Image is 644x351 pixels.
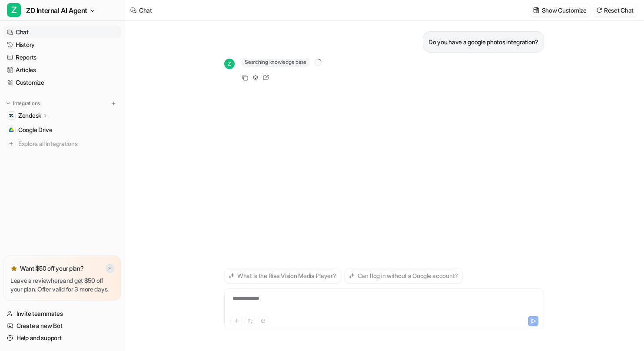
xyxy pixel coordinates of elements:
button: Show Customize [531,4,590,17]
img: expand menu [5,100,11,106]
span: Google Drive [18,126,53,134]
img: customize [533,7,539,13]
a: Help and support [3,332,121,344]
img: Zendesk [9,113,14,118]
img: reset [596,7,602,13]
a: Articles [3,64,121,76]
span: Z [7,3,21,17]
p: Show Customize [542,6,587,15]
p: Do you have a google photos integration? [428,37,538,47]
a: History [3,39,121,51]
span: Z [224,59,235,69]
button: Can I log in without a Google account? [345,268,463,283]
img: explore all integrations [7,139,16,148]
a: Customize [3,76,121,89]
button: Reset Chat [594,4,637,17]
a: Chat [3,26,121,38]
button: Integrations [3,99,43,108]
a: here [51,277,63,284]
a: Explore all integrations [3,138,121,150]
img: Google Drive [9,127,14,132]
p: Leave a review and get $50 off your plan. Offer valid for 3 more days. [10,276,114,294]
p: Zendesk [18,111,41,120]
p: Want $50 off your plan? [20,264,84,273]
a: Invite teammates [3,308,121,320]
img: star [10,265,17,272]
div: Chat [139,6,152,15]
p: Integrations [13,100,40,107]
img: x [107,266,113,272]
span: ZD Internal AI Agent [26,4,87,17]
a: Create a new Bot [3,320,121,332]
span: Explore all integrations [18,137,118,151]
a: Google DriveGoogle Drive [3,124,121,136]
button: What is the Rise Vision Media Player? [224,268,341,283]
a: Reports [3,51,121,63]
img: menu_add.svg [110,100,116,106]
span: Searching knowledge base [242,58,309,66]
